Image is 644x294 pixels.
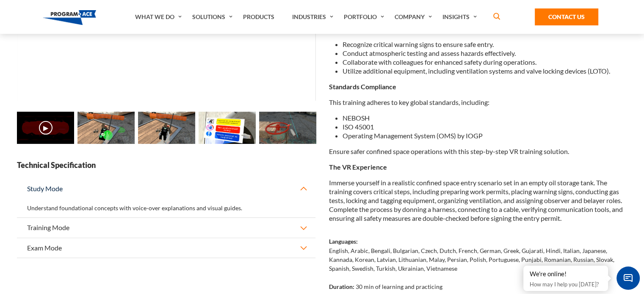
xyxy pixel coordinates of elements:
div: We're online! [530,270,602,278]
img: Program-Ace [43,10,97,25]
img: Confined Space VR Training - Preview 3 [199,112,256,144]
li: NEBOSH [343,113,627,122]
p: Standards Compliance [329,82,627,91]
p: Immerse yourself in a realistic confined space entry scenario set in an empty oil storage tank. T... [329,178,627,223]
p: How may I help you [DATE]? [530,279,602,289]
li: ISO 45001 [343,122,627,131]
img: Confined Space VR Training - Preview 1 [77,112,135,144]
img: Confined Space VR Training - Preview 2 [138,112,195,144]
div: Understand foundational concepts with voice-over explanations and visual guides. [17,198,315,217]
li: Operating Management System (OMS) by IOGP [343,131,627,140]
p: Ensure safer confined space operations with this step-by-step VR training solution. [329,147,627,156]
li: Collaborate with colleagues for enhanced safety during operations. [343,58,627,66]
p: The VR Experience [329,162,627,171]
strong: Duration: [329,283,354,290]
p: This training adheres to key global standards, including: [329,98,627,107]
img: Confined Space VR Training - Video 0 [17,112,74,144]
button: Training Mode [17,218,315,237]
button: Exam Mode [17,238,315,258]
a: Contact Us [535,8,598,25]
li: Conduct atmospheric testing and assess hazards effectively. [343,49,627,58]
button: Study Mode [17,179,315,198]
strong: Technical Specification [17,160,315,170]
li: Utilize additional equipment, including ventilation systems and valve locking devices (LOTO). [343,66,627,75]
li: Recognize critical warning signs to ensure safe entry. [343,40,627,49]
p: 30 min of learning and practicing [356,282,442,291]
span: Chat Widget [616,267,640,290]
p: English, Arabic, Bengali, Bulgarian, Czech, Dutch, French, German, Greek, Gujarati, Hindi, Italia... [329,246,627,273]
button: ▶ [39,121,53,135]
img: Confined Space VR Training - Preview 4 [259,112,316,144]
strong: Languages: [329,238,358,245]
